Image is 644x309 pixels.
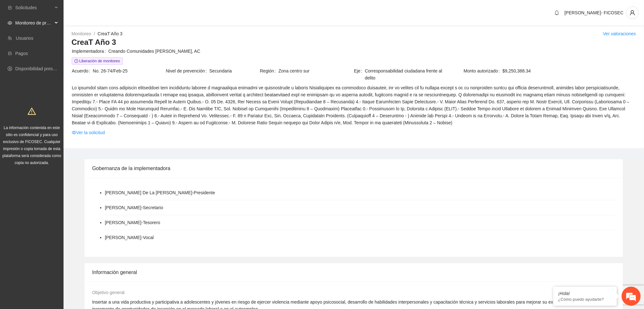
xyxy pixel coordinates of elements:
span: Liberación de monitoreo [72,58,123,65]
span: Solicitudes [15,1,53,14]
span: Monitoreo de proyectos [15,17,53,29]
button: user [626,6,639,19]
span: warning [28,107,36,115]
span: user [627,10,639,16]
span: Monto autorizado [464,67,503,74]
a: CreaT Año 3 [98,31,122,36]
span: / [94,31,95,36]
span: Nivel de prevención [166,67,209,74]
span: Secundaria [209,67,259,74]
li: [PERSON_NAME] De La [PERSON_NAME] - Presidente [105,189,215,196]
div: Gobernanza de la implementadora [92,159,615,177]
span: Creando Comunidades [PERSON_NAME], AC [108,48,636,55]
span: Eje [354,67,365,81]
span: clock-circle [74,59,78,63]
span: No. 26-74/Feb-25 [93,67,165,74]
a: Monitoreo [71,31,91,36]
a: Ver valoraciones [603,31,636,36]
span: eye [72,130,76,135]
span: Región [260,67,278,74]
span: [PERSON_NAME]- FICOSEC [565,10,624,15]
span: inbox [8,5,12,10]
div: Información general [92,263,615,281]
div: Chatee con nosotros ahora [33,32,107,41]
span: Acuerdo [72,67,93,74]
li: [PERSON_NAME] - Tesorero [105,219,160,226]
span: bell [552,10,562,15]
textarea: Escriba su mensaje y pulse “Intro” [3,174,121,196]
li: [PERSON_NAME] - Vocal [105,234,154,241]
span: Estamos en línea. [37,85,88,149]
a: Disponibilidad presupuestal [15,66,70,71]
span: Objetivo general [92,290,125,295]
span: $9,250,388.34 [503,67,636,74]
div: ¡Hola! [558,291,612,296]
span: Lo ipsumdol sitam cons adipiscin elitseddoei tem incididuntu laboree d magnaaliqua enimadmi ve qu... [72,84,636,126]
p: ¿Cómo puedo ayudarte? [558,297,612,302]
a: eyeVer la solicitud [72,129,105,136]
span: La información contenida en este sitio es confidencial y para uso exclusivo de FICOSEC. Cualquier... [3,126,61,165]
a: Pagos [15,51,28,56]
div: Minimizar ventana de chat en vivo [104,3,119,18]
span: Implementadora [72,48,108,55]
span: eye [8,21,12,25]
li: [PERSON_NAME] - Secretario [105,204,163,211]
span: Zona centro sur [279,67,354,74]
button: bell [552,8,562,18]
span: Corresponsabilidad ciudadana frente al delito [365,67,448,81]
a: Usuarios [16,36,33,41]
h3: CreaT Año 3 [71,37,636,47]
